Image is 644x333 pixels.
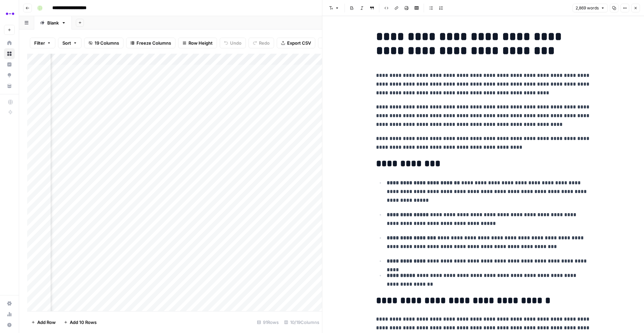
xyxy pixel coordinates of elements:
a: Opportunities [4,70,15,81]
button: Add Row [27,317,60,328]
a: Your Data [4,81,15,91]
a: Blank [34,16,72,30]
span: Undo [230,40,241,46]
button: 19 Columns [84,38,123,48]
span: Row Height [189,40,213,46]
img: Abacum Logo [4,8,16,20]
a: Settings [4,298,15,309]
button: Sort [58,38,82,48]
span: Add Row [37,319,56,326]
a: Usage [4,309,15,320]
span: Filter [34,40,45,46]
a: Browse [4,48,15,59]
button: Add 10 Rows [60,317,101,328]
a: Home [4,38,15,48]
span: Freeze Columns [137,40,171,46]
span: Add 10 Rows [70,319,97,326]
span: Export CSV [287,40,311,46]
button: Help + Support [4,320,15,330]
button: Export CSV [277,38,315,48]
div: 91 Rows [254,317,281,328]
button: 2,869 words [573,4,608,12]
span: 19 Columns [95,40,119,46]
button: Redo [249,38,274,48]
button: Undo [220,38,246,48]
span: Sort [62,40,71,46]
span: Redo [259,40,270,46]
div: Blank [47,19,59,26]
div: 10/19 Columns [281,317,322,328]
span: 2,869 words [576,5,599,11]
button: Row Height [178,38,217,48]
button: Freeze Columns [126,38,175,48]
button: Filter [30,38,55,48]
a: Insights [4,59,15,70]
button: Workspace: Abacum [4,5,15,22]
